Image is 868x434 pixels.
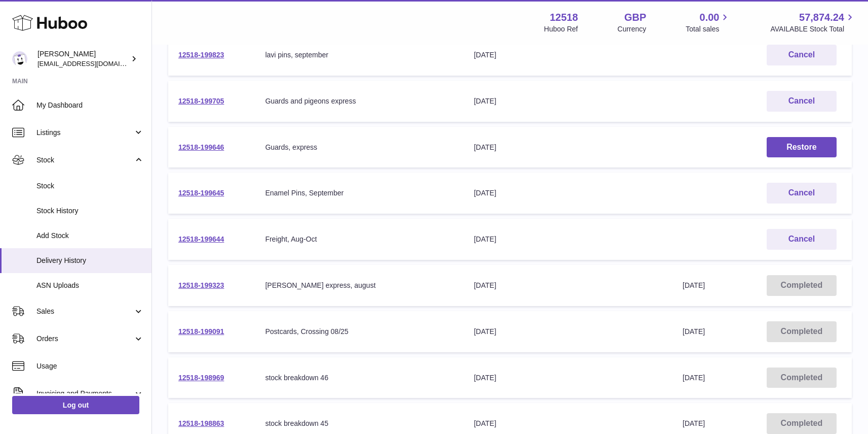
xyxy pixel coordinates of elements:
[36,256,144,265] span: Delivery History
[265,281,454,290] div: [PERSON_NAME] express, august
[770,24,856,34] span: AVAILABLE Stock Total
[265,143,454,152] div: Guards, express
[178,51,224,59] a: 12518-199823
[36,206,144,216] span: Stock History
[474,327,662,337] div: [DATE]
[767,45,837,65] button: Cancel
[265,419,454,428] div: stock breakdown 45
[474,96,662,106] div: [DATE]
[37,49,129,69] div: [PERSON_NAME]
[178,235,224,243] a: 12518-199644
[683,374,705,382] span: [DATE]
[178,143,224,151] a: 12518-199646
[265,50,454,60] div: lavi pins, september
[474,143,662,152] div: [DATE]
[686,11,731,34] a: 0.00 Total sales
[683,327,705,336] span: [DATE]
[474,50,662,60] div: [DATE]
[36,334,133,344] span: Orders
[36,231,144,241] span: Add Stock
[544,24,578,34] div: Huboo Ref
[265,188,454,198] div: Enamel Pins, September
[767,183,837,204] button: Cancel
[767,91,837,112] button: Cancel
[683,281,705,289] span: [DATE]
[265,373,454,383] div: stock breakdown 46
[799,11,844,24] span: 57,874.24
[265,327,454,337] div: Postcards, Crossing 08/25
[178,419,224,427] a: 12518-198863
[770,11,856,34] a: 57,874.24 AVAILABLE Stock Total
[36,181,144,191] span: Stock
[767,229,837,250] button: Cancel
[36,155,133,165] span: Stock
[624,11,646,24] strong: GBP
[37,59,149,68] span: [EMAIL_ADDRESS][DOMAIN_NAME]
[178,281,224,289] a: 12518-199323
[474,373,662,383] div: [DATE]
[36,389,133,398] span: Invoicing and Payments
[700,11,720,24] span: 0.00
[686,24,731,34] span: Total sales
[12,51,27,66] img: caitlin@fancylamp.co
[474,188,662,198] div: [DATE]
[474,235,662,244] div: [DATE]
[265,96,454,106] div: Guards and pigeons express
[12,396,139,414] a: Log out
[178,327,224,336] a: 12518-199091
[474,419,662,428] div: [DATE]
[178,189,224,197] a: 12518-199645
[474,281,662,290] div: [DATE]
[178,97,224,105] a: 12518-199705
[178,374,224,382] a: 12518-198969
[36,307,133,316] span: Sales
[36,128,133,138] span: Listings
[767,137,837,158] button: Restore
[618,24,647,34] div: Currency
[36,101,144,110] span: My Dashboard
[265,235,454,244] div: Freight, Aug-Oct
[36,281,144,290] span: ASN Uploads
[683,419,705,427] span: [DATE]
[550,11,578,24] strong: 12518
[36,361,144,371] span: Usage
